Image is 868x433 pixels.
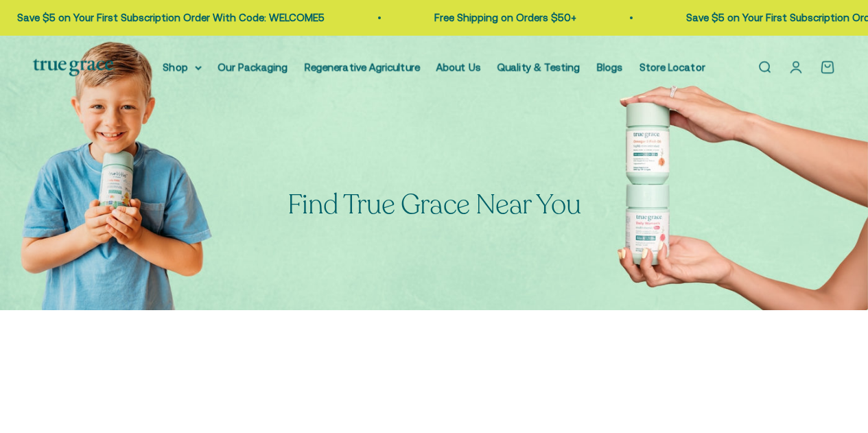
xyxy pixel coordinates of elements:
[436,61,481,73] a: About Us
[497,61,580,73] a: Quality & Testing
[163,59,202,75] summary: Shop
[597,61,623,73] a: Blogs
[288,186,580,223] split-lines: Find True Grace Near You
[432,12,574,23] a: Free Shipping on Orders $50+
[640,61,705,73] a: Store Locator
[15,10,322,26] p: Save $5 on Your First Subscription Order With Code: WELCOME5
[305,61,420,73] a: Regenerative Agriculture
[218,61,288,73] a: Our Packaging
